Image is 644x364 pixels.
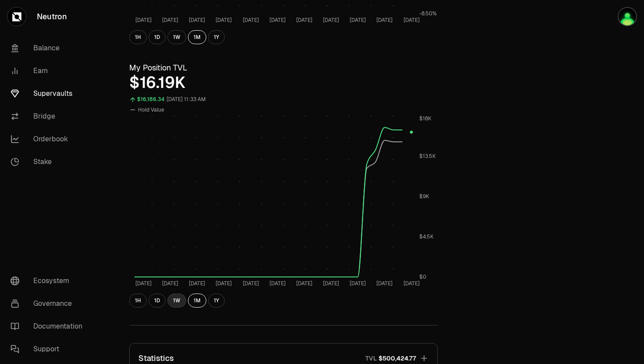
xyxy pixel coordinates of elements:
[4,105,95,128] a: Bridge
[419,153,436,160] tspan: $13.5K
[296,17,312,24] tspan: [DATE]
[4,150,95,173] a: Stake
[129,74,438,91] div: $16.19K
[379,354,416,363] span: $500,424.77
[167,294,186,308] button: 1W
[167,30,186,44] button: 1W
[4,292,95,315] a: Governance
[162,17,178,24] tspan: [DATE]
[403,280,420,287] tspan: [DATE]
[269,17,286,24] tspan: [DATE]
[129,30,147,44] button: 1H
[208,294,225,308] button: 1Y
[129,294,147,308] button: 1H
[188,30,206,44] button: 1M
[135,280,152,287] tspan: [DATE]
[403,17,420,24] tspan: [DATE]
[149,294,166,308] button: 1D
[419,193,429,200] tspan: $9K
[350,280,366,287] tspan: [DATE]
[135,17,152,24] tspan: [DATE]
[4,269,95,292] a: Ecosystem
[138,106,164,113] span: Hold Value
[4,338,95,360] a: Support
[243,280,259,287] tspan: [DATE]
[618,7,637,26] img: q2
[269,280,286,287] tspan: [DATE]
[365,354,377,363] p: TVL
[4,37,95,59] a: Balance
[4,59,95,82] a: Earn
[208,30,225,44] button: 1Y
[129,62,438,74] h3: My Position TVL
[419,10,437,17] tspan: -8.50%
[376,280,393,287] tspan: [DATE]
[419,273,426,280] tspan: $0
[4,82,95,105] a: Supervaults
[189,17,205,24] tspan: [DATE]
[137,94,165,105] div: $16,186.34
[166,94,206,105] div: [DATE] 11:33 AM
[323,17,339,24] tspan: [DATE]
[243,17,259,24] tspan: [DATE]
[376,17,393,24] tspan: [DATE]
[189,280,205,287] tspan: [DATE]
[162,280,178,287] tspan: [DATE]
[4,315,95,338] a: Documentation
[216,280,232,287] tspan: [DATE]
[216,17,232,24] tspan: [DATE]
[323,280,339,287] tspan: [DATE]
[419,115,432,122] tspan: $18K
[4,128,95,150] a: Orderbook
[350,17,366,24] tspan: [DATE]
[149,30,166,44] button: 1D
[296,280,312,287] tspan: [DATE]
[188,294,206,308] button: 1M
[419,233,434,240] tspan: $4.5K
